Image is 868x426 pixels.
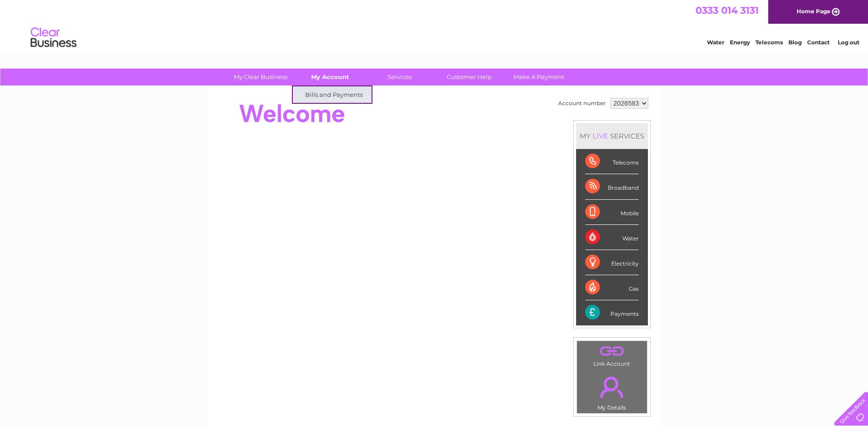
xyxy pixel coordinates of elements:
a: Telecoms [755,39,783,46]
a: Log out [838,39,859,46]
div: LIVE [591,132,610,140]
a: Blog [788,39,802,46]
a: 0333 014 3131 [695,5,759,16]
div: Telecoms [585,149,639,174]
a: Customer Help [431,69,507,85]
div: Electricity [585,250,639,275]
div: Mobile [585,200,639,225]
div: Payments [585,300,639,325]
a: Energy [730,39,750,46]
a: Water [707,39,724,46]
a: Contact [807,39,830,46]
td: Account number [556,96,608,111]
td: My Details [577,369,647,414]
a: . [579,343,645,359]
a: Services [362,69,437,85]
div: Broadband [585,174,639,199]
a: My Clear Business [223,69,298,85]
img: logo.png [30,24,77,52]
a: . [579,371,645,403]
div: Water [585,225,639,250]
a: My Account [292,69,368,85]
a: Make A Payment [501,69,577,85]
div: MY SERVICES [576,123,648,149]
td: Link Account [577,341,647,369]
div: Gas [585,275,639,300]
div: Clear Business is a trading name of Verastar Limited (registered in [GEOGRAPHIC_DATA] No. 3667643... [218,5,651,44]
a: Bills and Payments [296,86,372,105]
